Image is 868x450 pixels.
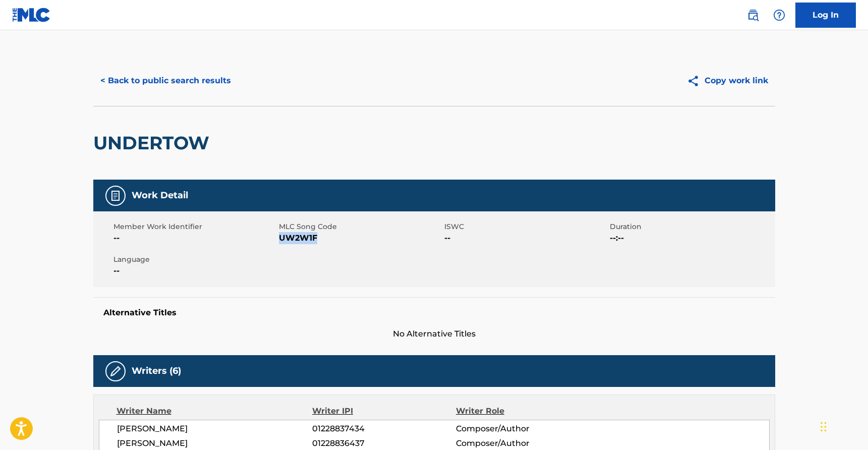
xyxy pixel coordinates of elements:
span: MLC Song Code [279,221,442,232]
span: ISWC [444,221,607,232]
span: 01228836437 [312,437,455,449]
h2: UNDERTOW [93,132,214,154]
span: No Alternative Titles [93,328,775,340]
span: [PERSON_NAME] [117,423,313,435]
span: --:-- [610,232,773,244]
div: Writer Name [117,405,313,417]
span: -- [444,232,607,244]
img: help [773,9,785,21]
img: Copy work link [687,75,705,87]
img: Work Detail [109,190,122,202]
span: Composer/Author [456,423,587,435]
button: < Back to public search results [93,68,238,93]
span: -- [113,265,276,277]
div: Writer Role [456,405,587,417]
a: Log In [795,3,856,28]
button: Copy work link [680,68,775,93]
img: Writers [109,365,122,377]
div: Writer IPI [312,405,456,417]
span: 01228837434 [312,423,455,435]
h5: Alternative Titles [103,308,765,318]
iframe: Chat Widget [818,402,868,450]
h5: Writers (6) [132,365,181,377]
a: Public Search [743,5,763,25]
span: Duration [610,221,773,232]
span: Language [113,254,276,265]
img: search [747,9,759,21]
span: [PERSON_NAME] [117,437,313,449]
span: Member Work Identifier [113,221,276,232]
span: Composer/Author [456,437,587,449]
div: Help [769,5,789,25]
div: Drag [821,412,827,442]
span: UW2W1F [279,232,442,244]
h5: Work Detail [132,190,188,201]
span: -- [113,232,276,244]
img: MLC Logo [12,8,51,22]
